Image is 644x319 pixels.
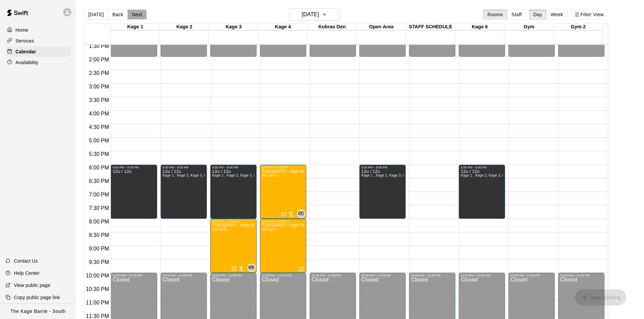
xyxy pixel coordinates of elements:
[361,166,389,169] div: 6:00 PM – 8:00 PM
[160,24,209,30] div: Kage 2
[87,246,111,251] span: 9:00 PM
[510,274,542,277] div: 10:00 PM – 11:59 PM
[87,232,111,238] span: 8:30 PM
[260,165,306,219] div: 6:00 PM – 8:00 PM: TUESDAYS - High Performance Catchers Program - Baseball Program - 12U - 14U
[247,264,256,272] div: Marcus Knecht
[5,47,71,57] a: Calendar
[262,174,277,177] span: 6/6 spots filled
[289,8,340,21] button: [DATE]
[87,111,111,116] span: 4:00 PM
[87,124,111,130] span: 4:30 PM
[461,174,533,177] span: Kage 1 , Kage 2, Kage 3, Open Area, Kage 6
[459,165,505,219] div: 6:00 PM – 8:00 PM: 12u / 12u
[212,220,242,223] div: 8:00 PM – 10:00 PM
[210,219,257,273] div: 8:00 PM – 10:00 PM: TUESDAYS - High Performance Hitting Program - Baseball Program - 15U - 18U
[87,165,111,170] span: 6:00 PM
[10,308,66,315] p: The Kage Barrie - South
[361,174,434,177] span: Kage 1 , Kage 2, Kage 3, Open Area, Kage 6
[298,210,304,217] span: DC
[16,37,34,44] p: Services
[87,84,111,89] span: 3:00 PM
[262,274,293,277] div: 10:00 PM – 11:59 PM
[16,59,39,66] p: Availability
[87,205,111,211] span: 7:30 PM
[111,165,157,219] div: 6:00 PM – 8:00 PM: 12u / 12u
[113,166,140,169] div: 6:00 PM – 8:00 PM
[87,259,111,265] span: 9:30 PM
[297,210,305,218] div: Dionysius Chialtas
[87,57,111,62] span: 2:00 PM
[127,9,146,20] button: Next
[113,274,144,277] div: 10:00 PM – 11:59 PM
[483,9,507,20] button: Rooms
[84,313,111,319] span: 11:30 PM
[212,274,243,277] div: 10:00 PM – 11:59 PM
[163,274,194,277] div: 10:00 PM – 11:59 PM
[87,151,111,157] span: 5:30 PM
[248,264,255,271] span: MK
[84,9,108,20] button: [DATE]
[212,166,240,169] div: 6:00 PM – 8:00 PM
[281,212,286,217] span: Recurring event
[300,210,305,218] span: Dionysius Chialtas
[307,24,357,30] div: Kobras Den
[575,294,626,300] span: You don't have the permission to add bookings
[312,274,343,277] div: 10:00 PM – 11:59 PM
[16,27,28,33] p: Home
[14,270,40,276] p: Help Center
[5,25,71,35] a: Home
[554,24,603,30] div: Gym 2
[359,165,406,219] div: 6:00 PM – 8:00 PM: 12u / 12u
[507,9,526,20] button: Staff
[16,48,36,55] p: Calendar
[14,282,50,289] p: View public page
[87,70,111,76] span: 2:30 PM
[361,274,392,277] div: 10:00 PM – 11:59 PM
[250,264,256,272] span: Marcus Knecht
[14,258,38,264] p: Contact Us
[161,165,207,219] div: 6:00 PM – 8:00 PM: 12u / 12u
[357,24,406,30] div: Open Area
[262,228,277,231] span: 0/6 spots filled
[504,24,554,30] div: Gym
[406,24,455,30] div: STAFF SCHEDULE
[111,24,160,30] div: Kage 1
[262,166,290,169] div: 6:00 PM – 8:00 PM
[210,165,257,219] div: 6:00 PM – 8:00 PM: 12u / 12u
[84,273,111,278] span: 10:00 PM
[231,266,237,271] span: Recurring event
[258,24,308,30] div: Kage 4
[302,10,319,19] h6: [DATE]
[87,138,111,143] span: 5:00 PM
[84,286,111,292] span: 10:30 PM
[87,97,111,103] span: 3:30 PM
[262,220,291,223] div: 8:00 PM – 10:00 PM
[87,43,111,49] span: 1:30 PM
[209,24,258,30] div: Kage 3
[87,219,111,224] span: 8:00 PM
[5,57,71,68] a: Availability
[84,300,111,305] span: 11:00 PM
[212,228,227,231] span: 3/6 spots filled
[455,24,504,30] div: Kage 6
[461,274,492,277] div: 10:00 PM – 11:59 PM
[14,294,60,301] p: Copy public page link
[5,36,71,46] a: Services
[546,9,568,20] button: Week
[570,9,608,20] button: Filter View
[260,219,306,273] div: 8:00 PM – 10:00 PM: TUESDAYS - High Performance Catchers Program - Baseball Program - 14U - 16U
[560,274,591,277] div: 10:00 PM – 11:59 PM
[87,192,111,197] span: 7:00 PM
[212,174,285,177] span: Kage 1 , Kage 2, Kage 3, Open Area, Kage 6
[163,174,235,177] span: Kage 1 , Kage 2, Kage 3, Open Area, Kage 6
[461,166,488,169] div: 6:00 PM – 8:00 PM
[108,9,128,20] button: Back
[299,266,304,272] span: Recurring event
[529,9,547,20] button: Day
[163,166,190,169] div: 6:00 PM – 8:00 PM
[411,274,442,277] div: 10:00 PM – 11:59 PM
